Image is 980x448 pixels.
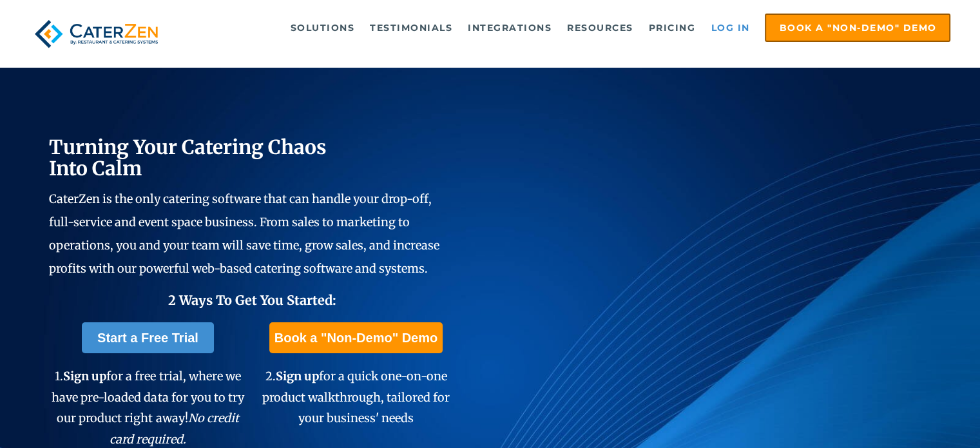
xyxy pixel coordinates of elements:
a: Pricing [642,15,702,41]
em: No credit card required. [110,411,239,446]
a: Book a "Non-Demo" Demo [765,14,950,42]
span: Sign up [275,369,318,384]
span: Sign up [63,369,106,384]
div: Navigation Menu [187,14,950,42]
span: 2. for a quick one-on-one product walkthrough, tailored for your business' needs [262,369,450,425]
span: 1. for a free trial, where we have pre-loaded data for you to try our product right away! [52,369,244,446]
a: Book a "Non-Demo" Demo [269,322,443,353]
img: caterzen [30,14,164,54]
a: Testimonials [363,15,459,41]
a: Log in [704,15,756,41]
a: Resources [561,15,640,41]
a: Start a Free Trial [82,322,214,353]
a: Integrations [461,15,558,41]
span: Turning Your Catering Chaos Into Calm [49,135,327,180]
span: CaterZen is the only catering software that can handle your drop-off, full-service and event spac... [49,191,439,276]
span: 2 Ways To Get You Started: [168,292,336,308]
a: Solutions [284,15,361,41]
